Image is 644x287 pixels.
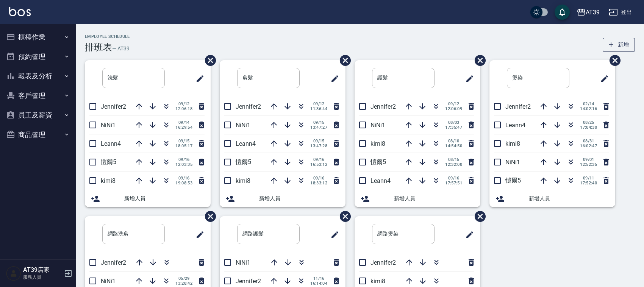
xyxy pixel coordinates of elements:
[175,176,192,181] span: 09/16
[603,38,635,52] button: 新增
[310,281,327,286] span: 16:14:04
[175,162,192,167] span: 12:03:35
[175,143,192,148] span: 18:05:17
[3,125,73,145] button: 商品管理
[507,68,569,88] input: 排版標題
[469,49,487,72] span: 刪除班表
[310,157,327,162] span: 09/16
[370,278,385,285] span: kimi8
[445,162,462,167] span: 12:32:00
[445,176,462,181] span: 09/16
[445,143,462,148] span: 14:54:50
[3,105,73,125] button: 員工及薪資
[175,120,192,125] span: 09/14
[580,125,597,130] span: 17:04:30
[529,195,609,203] span: 新增人員
[580,157,597,162] span: 09/01
[112,45,130,53] h6: — AT39
[175,106,192,111] span: 12:06:18
[6,266,21,281] img: Person
[85,42,112,53] h3: 排班表
[175,139,192,143] span: 09/15
[310,125,327,130] span: 13:47:27
[370,140,385,147] span: kimi8
[175,276,192,281] span: 05/29
[355,190,480,207] div: 新增人員
[580,176,597,181] span: 09/11
[175,281,192,286] span: 13:28:42
[489,190,615,207] div: 新增人員
[9,7,31,16] img: Logo
[236,278,261,285] span: Jennifer2
[175,157,192,162] span: 09/16
[310,120,327,125] span: 09/15
[505,103,531,110] span: Jennifer2
[580,106,597,111] span: 14:02:16
[469,205,487,228] span: 刪除班表
[445,181,462,186] span: 17:57:51
[372,224,435,244] input: 排版標題
[574,5,603,20] button: AT39
[604,49,622,72] span: 刪除班表
[461,226,474,244] span: 修改班表的標題
[505,159,520,166] span: NiNi1
[310,162,327,167] span: 16:53:12
[370,158,386,165] span: 愷爾5
[236,259,250,266] span: NiNi1
[580,101,597,106] span: 02/14
[236,103,261,110] span: Jennifer2
[101,278,116,285] span: NiNi1
[445,106,462,111] span: 12:06:09
[220,190,345,207] div: 新增人員
[370,103,396,110] span: Jennifer2
[310,181,327,186] span: 18:33:12
[175,181,192,186] span: 19:08:53
[23,266,62,274] h5: AT39店家
[310,143,327,148] span: 13:47:28
[326,70,339,88] span: 修改班表的標題
[310,276,327,281] span: 11/16
[445,139,462,143] span: 08/10
[175,125,192,130] span: 16:29:54
[445,101,462,106] span: 09/12
[3,66,73,86] button: 報表及分析
[236,122,250,129] span: NiNi1
[505,140,520,147] span: kimi8
[370,177,391,184] span: Leann4
[199,49,217,72] span: 刪除班表
[580,143,597,148] span: 16:02:47
[394,195,474,203] span: 新增人員
[596,70,609,88] span: 修改班表的標題
[445,157,462,162] span: 08/15
[505,122,525,129] span: Leann4
[237,68,300,88] input: 排版標題
[606,5,635,19] button: 登出
[580,162,597,167] span: 12:52:35
[372,68,435,88] input: 排版標題
[310,106,327,111] span: 11:36:44
[310,139,327,143] span: 09/15
[326,226,339,244] span: 修改班表的標題
[445,125,462,130] span: 17:35:47
[101,158,116,165] span: 愷爾5
[237,224,300,244] input: 排版標題
[236,177,250,184] span: kimi8
[586,8,600,17] div: AT39
[580,181,597,186] span: 17:52:40
[102,224,165,244] input: 排版標題
[191,70,205,88] span: 修改班表的標題
[124,195,205,203] span: 新增人員
[85,190,211,207] div: 新增人員
[370,122,385,129] span: NiNi1
[101,140,121,147] span: Leann4
[191,226,205,244] span: 修改班表的標題
[334,205,352,228] span: 刪除班表
[3,86,73,106] button: 客戶管理
[580,120,597,125] span: 08/25
[310,101,327,106] span: 09/12
[236,158,251,165] span: 愷爾5
[236,140,256,147] span: Leann4
[101,103,126,110] span: Jennifer2
[199,205,217,228] span: 刪除班表
[505,177,521,184] span: 愷爾5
